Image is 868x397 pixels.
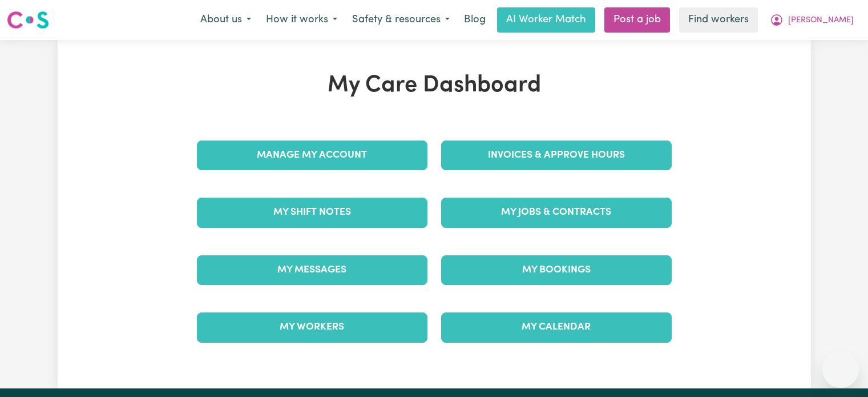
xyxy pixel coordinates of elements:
button: About us [193,8,259,32]
a: Careseekers logo [7,7,49,33]
a: My Workers [197,312,427,342]
a: My Jobs & Contracts [441,198,672,227]
a: My Bookings [441,255,672,285]
button: Safety & resources [345,8,457,32]
h1: My Care Dashboard [190,72,679,99]
a: Invoices & Approve Hours [441,141,672,170]
a: My Shift Notes [197,198,427,227]
span: [PERSON_NAME] [788,14,854,27]
img: Careseekers logo [7,10,49,30]
iframe: Button to launch messaging window [822,351,859,388]
a: My Calendar [441,312,672,342]
a: AI Worker Match [497,7,595,33]
a: Find workers [679,7,758,33]
button: My Account [762,8,861,32]
a: My Messages [197,255,427,285]
a: Blog [457,7,492,33]
button: How it works [259,8,345,32]
a: Manage My Account [197,141,427,170]
a: Post a job [604,7,670,33]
